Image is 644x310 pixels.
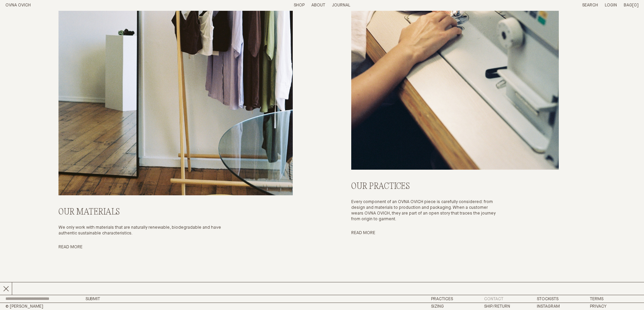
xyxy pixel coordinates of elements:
p: We only work with materials that are naturally renewable, biodegradable and have authentic sustai... [58,225,222,236]
a: Login [605,3,617,7]
h2: Our practices [351,182,497,192]
a: Stockists [537,297,558,301]
summary: About [311,3,325,8]
a: Read More [351,231,375,235]
h2: © [PERSON_NAME] [5,304,160,309]
a: Contact [484,297,503,301]
h2: Our Materials [58,207,222,217]
a: Shop [294,3,305,7]
button: Submit [86,297,100,301]
span: [0] [632,3,639,7]
a: Terms [590,297,603,301]
a: Ship/Return [484,304,510,309]
a: Read More [58,245,82,249]
a: Privacy [590,304,606,309]
span: Bag [624,3,632,7]
a: Sizing [431,304,444,309]
p: Every component of an OVNA OVICH piece is carefully considered: from design and materials to prod... [351,199,497,222]
a: Journal [332,3,350,7]
a: Practices [431,297,453,301]
a: Home [5,3,31,7]
a: Search [582,3,598,7]
a: Instagram [537,304,560,309]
